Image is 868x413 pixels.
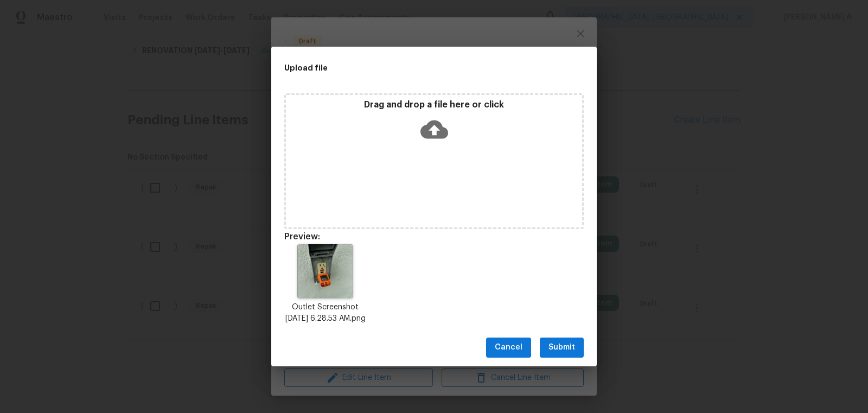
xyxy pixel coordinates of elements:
p: Outlet Screenshot [DATE] 6.28.53 AM.png [284,302,367,325]
button: Cancel [486,338,531,358]
span: Submit [548,341,575,354]
img: MzZOWfOe47E4TrEp33eNU8+JhnUK+4FVja9RsbnOmLSPH5i8kc4Y35r+C1VFT+dI7YE46H1MRgXJ353s4gwXFaj7ccRkOc3RP... [297,244,353,298]
button: Submit [540,338,584,358]
p: Drag and drop a file here or click [286,99,582,111]
span: Cancel [495,341,522,354]
h2: Upload file [284,62,535,74]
